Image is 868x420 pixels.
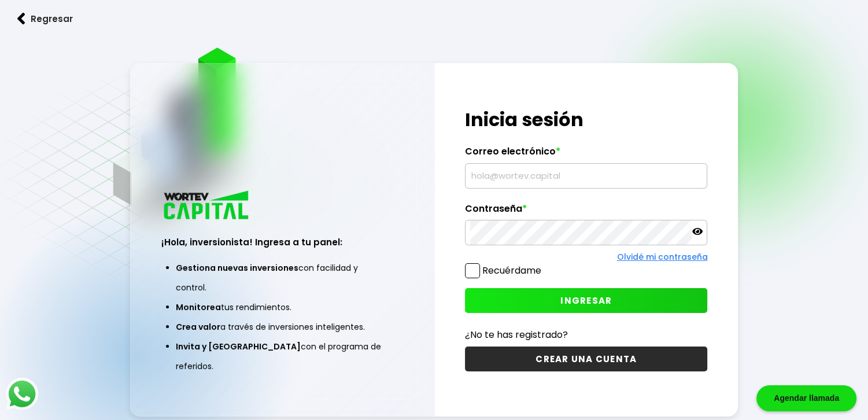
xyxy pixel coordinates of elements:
span: Gestiona nuevas inversiones [176,262,298,274]
li: tus rendimientos. [176,297,390,317]
img: flecha izquierda [17,13,25,25]
li: a través de inversiones inteligentes. [176,317,390,337]
span: Monitorea [176,301,221,313]
img: logos_whatsapp-icon.242b2217.svg [6,378,38,410]
p: ¿No te has registrado? [465,327,707,342]
li: con facilidad y control. [176,258,390,297]
label: Contraseña [465,203,707,220]
a: ¿No te has registrado?CREAR UNA CUENTA [465,327,707,371]
a: Olvidé mi contraseña [616,251,707,263]
label: Recuérdame [482,264,541,277]
img: logo_wortev_capital [161,189,253,223]
h1: Inicia sesión [465,106,707,134]
button: INGRESAR [465,288,707,313]
button: CREAR UNA CUENTA [465,347,707,371]
span: Invita y [GEOGRAPHIC_DATA] [176,341,301,352]
span: Crea valor [176,321,220,333]
span: INGRESAR [560,294,612,307]
h3: ¡Hola, inversionista! Ingresa a tu panel: [161,235,404,249]
div: Agendar llamada [756,385,856,411]
label: Correo electrónico [465,146,707,163]
li: con el programa de referidos. [176,337,390,376]
input: hola@wortev.capital [470,164,702,188]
